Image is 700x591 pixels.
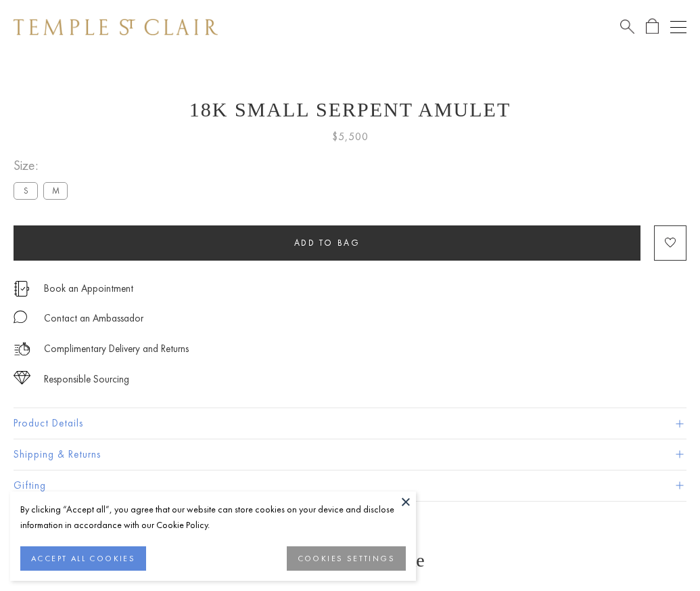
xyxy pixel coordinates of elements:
[20,546,146,571] button: ACCEPT ALL COOKIES
[44,281,133,296] a: Book an Appointment
[44,341,189,357] p: Complimentary Delivery and Returns
[14,310,27,324] img: MessageIcon-01_2.svg
[14,281,30,297] img: icon_appointment.svg
[20,502,406,533] div: By clicking “Accept all”, you agree that our website can store cookies on your device and disclos...
[294,237,360,248] span: Add to bag
[670,19,686,35] button: Open navigation
[14,182,38,199] label: S
[14,341,30,357] img: icon_delivery.svg
[646,18,659,35] a: Open Shopping Bag
[332,128,369,146] span: $5,500
[14,98,686,121] h1: 18K Small Serpent Amulet
[14,439,686,470] button: Shipping & Returns
[287,546,406,571] button: COOKIES SETTINGS
[620,18,634,35] a: Search
[14,19,218,35] img: Temple St. Clair
[44,371,129,388] div: Responsible Sourcing
[14,371,30,385] img: icon_sourcing.svg
[43,182,68,199] label: M
[14,408,686,439] button: Product Details
[14,225,640,261] button: Add to bag
[14,154,73,177] span: Size:
[44,310,143,327] div: Contact an Ambassador
[14,470,686,501] button: Gifting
